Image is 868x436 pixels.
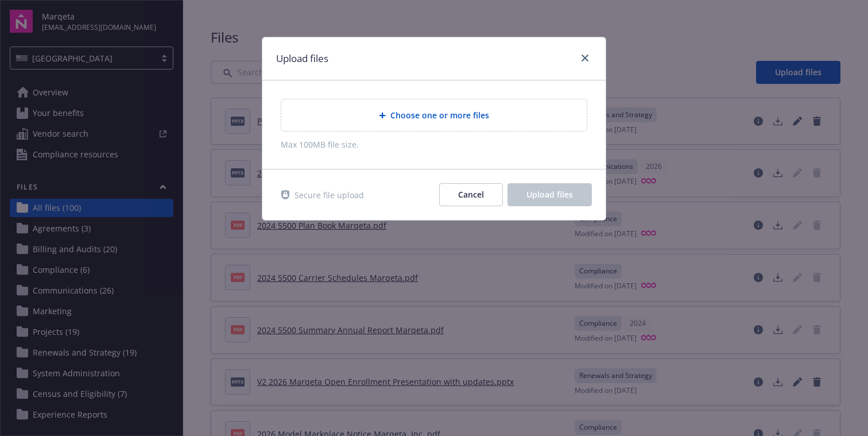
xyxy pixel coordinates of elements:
h1: Upload files [276,51,328,66]
span: Secure file upload [294,189,364,201]
span: Upload files [526,189,573,200]
div: Choose one or more files [281,99,587,132]
a: close [578,51,592,65]
span: Cancel [458,189,484,200]
span: Choose one or more files [390,109,489,121]
span: Max 100MB file size. [281,138,587,151]
button: Cancel [439,183,503,206]
button: Upload files [507,183,592,206]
